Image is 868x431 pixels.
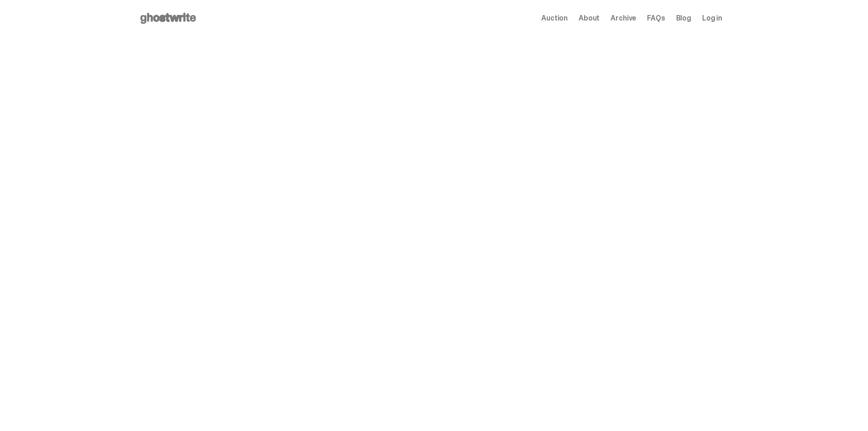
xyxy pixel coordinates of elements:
[611,15,636,22] a: Archive
[541,15,568,22] a: Auction
[702,15,722,22] a: Log in
[647,15,665,22] a: FAQs
[579,15,600,22] a: About
[676,15,691,22] a: Blog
